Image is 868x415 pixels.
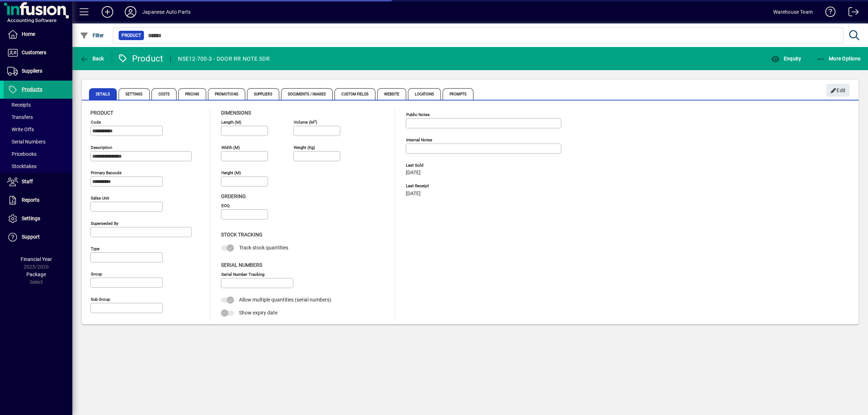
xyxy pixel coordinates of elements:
span: Serial Numbers [221,262,262,268]
span: More Options [817,56,861,61]
mat-label: Public Notes [406,112,430,117]
a: Write Offs [4,123,72,136]
span: Settings [22,215,40,221]
span: Product [122,32,141,39]
mat-label: Type [91,246,99,251]
mat-label: Weight (Kg) [294,145,315,150]
mat-label: Superseded by [91,221,118,226]
span: Stock Tracking [221,232,263,238]
span: Suppliers [22,68,42,74]
button: Enquiry [769,52,803,65]
span: Ordering [221,193,246,199]
mat-label: Internal Notes [406,137,432,142]
span: Serial Numbers [7,139,46,145]
button: Edit [826,84,850,97]
span: Customers [22,50,46,55]
span: Reports [22,197,39,203]
a: Reports [4,191,72,209]
span: Details [89,88,117,100]
span: Show expiry date [239,310,277,316]
button: Profile [119,5,142,18]
a: Transfers [4,111,72,123]
app-page-header-button: Back [72,52,112,65]
button: More Options [815,52,863,65]
mat-label: Height (m) [221,170,241,175]
button: Add [96,5,119,18]
span: Back [80,56,104,61]
span: Last Receipt [406,184,514,188]
span: [DATE] [406,191,421,197]
span: Suppliers [247,88,279,100]
a: Serial Numbers [4,136,72,148]
span: Website [377,88,407,100]
span: Stocktakes [7,163,37,169]
span: Home [22,31,35,37]
mat-label: Group [91,271,102,277]
a: Stocktakes [4,160,72,172]
div: Product [118,53,163,64]
mat-label: Sales unit [91,196,109,201]
a: Knowledge Base [820,1,836,25]
span: Pricebooks [7,151,37,157]
span: Documents / Images [281,88,333,100]
span: Allow multiple quantities (serial numbers) [239,297,331,303]
span: Costs [152,88,177,100]
span: Products [22,86,42,92]
a: Staff [4,173,72,191]
mat-label: Length (m) [221,120,241,125]
a: Suppliers [4,62,72,80]
span: Prompts [443,88,473,100]
mat-label: Description [91,145,112,150]
mat-label: Width (m) [221,145,240,150]
span: Package [26,271,46,277]
span: Dimensions [221,110,251,116]
mat-label: Code [91,120,101,125]
span: Staff [22,179,33,184]
span: Locations [408,88,441,100]
mat-label: Sub group [91,297,110,302]
mat-label: Primary barcode [91,170,122,175]
span: Track stock quantities [239,245,288,251]
a: Receipts [4,99,72,111]
a: Support [4,228,72,246]
span: [DATE] [406,170,421,176]
div: Warehouse Team [773,6,813,18]
span: Promotions [208,88,245,100]
span: Product [90,110,113,116]
a: Settings [4,210,72,228]
span: Write Offs [7,127,34,132]
button: Back [78,52,106,65]
sup: 3 [314,119,316,123]
span: Enquiry [771,56,801,61]
mat-label: EOQ [221,203,230,208]
div: Japanese Auto Parts [142,6,191,18]
a: Pricebooks [4,148,72,160]
a: Logout [843,1,859,25]
span: Transfers [7,114,33,120]
a: Customers [4,44,72,62]
a: Home [4,25,72,43]
span: Receipts [7,102,31,108]
span: Filter [80,33,104,38]
mat-label: Serial Number tracking [221,271,264,277]
button: Filter [78,29,106,42]
span: Edit [830,85,846,97]
span: Pricing [178,88,206,100]
mat-label: Volume (m ) [294,120,317,125]
span: Support [22,234,40,240]
span: Financial Year [21,256,52,262]
span: Settings [119,88,150,100]
span: Last Sold [406,163,514,168]
span: Custom Fields [335,88,375,100]
div: NSE12-700-3 - DOOR RR NOTE 5DR [178,53,270,65]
